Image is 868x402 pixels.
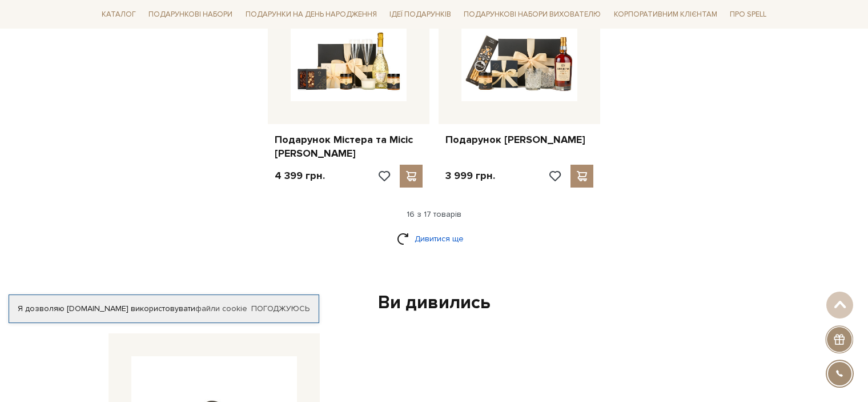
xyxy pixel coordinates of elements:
[9,304,319,314] div: Я дозволяю [DOMAIN_NAME] використовувати
[725,6,771,23] a: Про Spell
[144,6,237,23] a: Подарункові набори
[459,5,605,24] a: Подарункові набори вихователю
[275,169,325,182] p: 4 399 грн.
[93,209,775,220] div: 16 з 17 товарів
[445,133,593,146] a: Подарунок [PERSON_NAME]
[251,304,310,314] a: Погоджуюсь
[609,5,722,24] a: Корпоративним клієнтам
[445,169,495,182] p: 3 999 грн.
[97,6,140,23] a: Каталог
[241,6,381,23] a: Подарунки на День народження
[397,229,471,249] a: Дивитися ще
[385,6,456,23] a: Ідеї подарунків
[195,304,247,313] a: файли cookie
[275,133,423,160] a: Подарунок Містера та Місіс [PERSON_NAME]
[104,291,764,315] div: Ви дивились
